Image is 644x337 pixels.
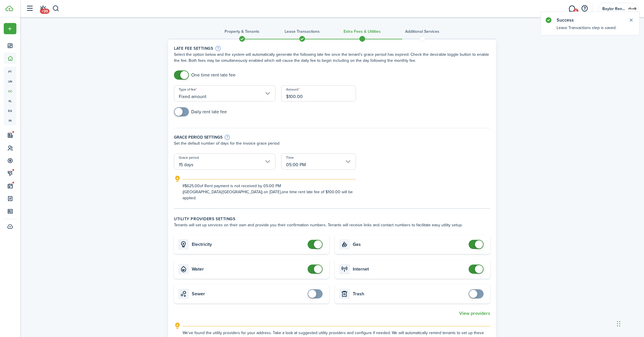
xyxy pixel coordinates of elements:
button: Open resource center [580,4,589,14]
span: +99 [40,9,49,14]
a: kl [4,96,16,106]
card-title: Gas [353,242,466,247]
a: Messaging [566,1,577,16]
i: outline [174,322,181,329]
span: 5 [573,9,578,14]
h3: Extra fees & Utilities [344,28,381,35]
button: View providers [459,311,490,316]
div: Drag [617,315,620,332]
iframe: Chat Widget [545,275,644,337]
wizard-step-header-title: Late fee settings [174,45,490,51]
button: Search [52,4,60,14]
h3: Lease Transactions [285,28,320,35]
i: outline [174,175,181,182]
input: Select grace period [174,154,275,170]
h4: Grace period settings [174,134,223,140]
button: Open menu [4,23,16,34]
card-title: Internet [353,267,466,272]
notify-body: Lease Transactions step is saved. [541,25,639,35]
img: Baylor Rentals LLC [628,4,637,14]
a: pt [4,67,16,76]
a: un [4,76,16,86]
span: Baylor Rentals LLC [602,7,625,11]
input: 0.00 [281,85,356,102]
wizard-step-header-title: Utility providers settings [174,216,490,222]
explanation-description: If $625.00 of Rent payment is not received by 05:00 PM ([GEOGRAPHIC_DATA]/[GEOGRAPHIC_DATA]) on [... [183,183,356,201]
p: Set the default number of days for the invoice grace period [174,140,490,146]
input: Select time [281,154,356,170]
button: Open sidebar [24,3,35,14]
notify-title: Success [557,17,623,24]
a: eq [4,106,16,116]
button: Close notify [627,16,635,24]
wizard-step-header-description: Select the option below and the system will automatically generate the following late fee once th... [174,51,490,64]
h3: Additional Services [405,28,439,35]
img: TenantCloud [5,6,13,11]
card-title: Water [192,267,305,272]
a: in [4,116,16,125]
card-title: Trash [353,291,466,296]
wizard-step-header-description: Tenants will set up services on their own and provide you their confirmation numbers. Tenants wil... [174,222,490,228]
card-title: Electricity [192,242,305,247]
a: oc [4,86,16,96]
card-title: Sewer [192,291,305,296]
h3: Property & Tenants [225,28,259,35]
a: Notifications [37,1,48,16]
input: Select type [174,85,275,102]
